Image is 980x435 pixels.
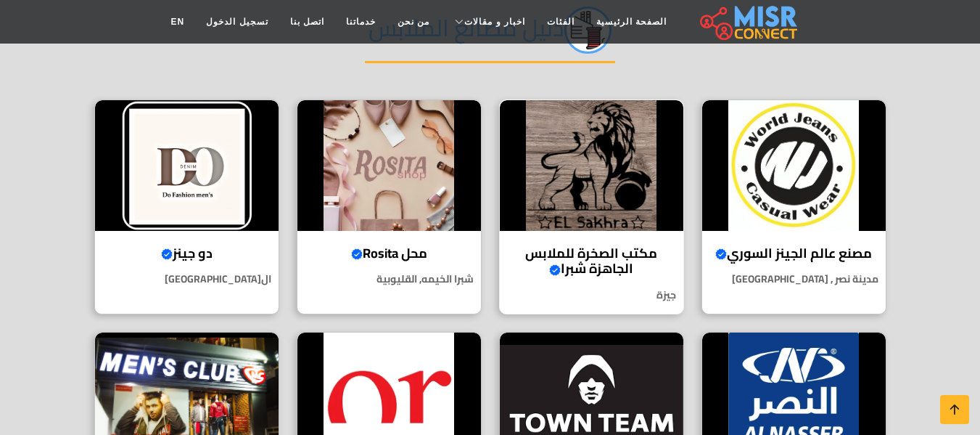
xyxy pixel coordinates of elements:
[536,8,585,36] a: الفئات
[715,248,727,260] svg: Verified account
[161,248,173,260] svg: Verified account
[702,272,886,287] p: مدينة نصر , [GEOGRAPHIC_DATA]
[95,272,279,287] p: ال[GEOGRAPHIC_DATA]
[195,8,279,36] a: تسجيل الدخول
[549,264,561,276] svg: Verified account
[693,99,895,314] a: مصنع عالم الجينز السوري مصنع عالم الجينز السوري مدينة نصر , [GEOGRAPHIC_DATA]
[702,100,886,231] img: مصنع عالم الجينز السوري
[279,8,335,36] a: اتصل بنا
[440,8,536,36] a: اخبار و مقالات
[490,99,693,314] a: مكتب الصخرة للملابس الجاهزة شبرا مكتب الصخرة للملابس الجاهزة شبرا جيزة
[297,272,481,287] p: شبرا الخيمه, القليوبية
[511,245,672,277] h4: مكتب الصخرة للملابس الجاهزة شبرا
[351,248,363,260] svg: Verified account
[308,245,470,261] h4: محل Rosita
[464,15,525,28] span: اخبار و مقالات
[500,288,683,303] p: جيزة
[106,245,268,261] h4: دو جينز
[86,99,288,314] a: دو جينز دو جينز ال[GEOGRAPHIC_DATA]
[335,8,387,36] a: خدماتنا
[585,8,678,36] a: الصفحة الرئيسية
[500,100,683,231] img: مكتب الصخرة للملابس الجاهزة شبرا
[288,99,490,314] a: محل Rosita محل Rosita شبرا الخيمه, القليوبية
[95,100,279,231] img: دو جينز
[700,4,797,40] img: main.misr_connect
[160,8,196,36] a: EN
[387,8,440,36] a: من نحن
[713,245,875,261] h4: مصنع عالم الجينز السوري
[297,100,481,231] img: محل Rosita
